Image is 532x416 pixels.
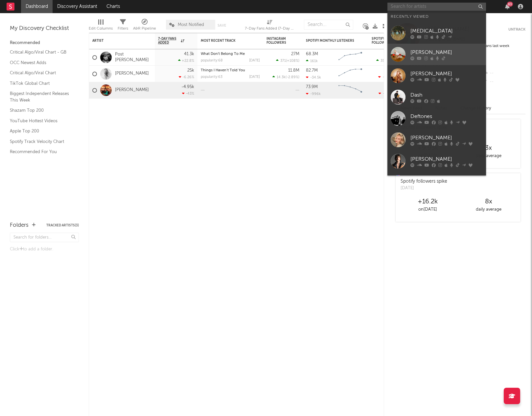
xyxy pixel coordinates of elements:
[118,25,128,33] div: Filters
[10,69,72,77] a: Critical Algo/Viral Chart
[379,91,405,96] div: ( )
[201,69,260,72] div: Things I Haven’t Told You
[391,13,483,21] div: Recently Viewed
[306,52,318,56] div: 68.3M
[410,48,483,56] div: [PERSON_NAME]
[397,206,458,214] div: on [DATE]
[508,26,525,33] button: Untrack
[115,52,151,63] a: Post [PERSON_NAME]
[387,172,486,193] a: The Aces
[287,59,298,63] span: +108 %
[182,91,194,96] div: -43 %
[387,86,486,108] a: Dash
[458,198,519,206] div: 8 x
[378,75,405,79] div: ( )
[482,78,525,86] div: --
[10,233,79,242] input: Search for folders...
[201,75,222,79] div: popularity: 63
[306,68,318,73] div: 82.7M
[201,52,260,56] div: What Don't Belong To Me
[201,69,245,72] a: Things I Haven’t Told You
[10,138,72,145] a: Spotify Track Velocity Chart
[201,59,223,62] div: popularity: 68
[387,3,486,11] input: Search for artists
[482,69,525,78] div: --
[505,4,510,9] button: 63
[306,39,355,43] div: Spotify Monthly Listeners
[10,148,72,155] a: Recommended For You
[272,75,299,79] div: ( )
[387,65,486,86] a: [PERSON_NAME]
[181,85,194,89] div: -4.95k
[46,224,79,227] button: Tracked Artists(3)
[335,66,365,82] svg: Chart title
[372,37,395,45] div: Spotify Followers
[382,76,392,79] span: -1.13k
[401,178,447,185] div: Spotify followers spike
[410,112,483,120] div: Deftones
[335,82,365,99] svg: Chart title
[10,59,72,66] a: OCC Newest Adds
[277,76,286,79] span: 14.3k
[410,155,483,163] div: [PERSON_NAME]
[507,2,513,7] div: 63
[10,39,79,47] div: Recommended
[458,206,519,214] div: daily average
[387,108,486,129] a: Deftones
[288,68,299,73] div: 11.8M
[287,76,298,79] span: -2.89 %
[10,80,72,87] a: TikTok Global Chart
[335,49,365,66] svg: Chart title
[179,75,194,79] div: -6.26 %
[458,152,519,160] div: daily average
[249,59,260,62] div: [DATE]
[458,144,519,152] div: 3 x
[410,134,483,142] div: [PERSON_NAME]
[249,75,260,79] div: [DATE]
[291,52,299,56] div: 27M
[306,59,318,63] div: 161k
[276,58,299,63] div: ( )
[187,68,194,73] div: 25k
[10,221,29,229] div: Folders
[410,70,483,78] div: [PERSON_NAME]
[184,52,194,56] div: 41.3k
[410,27,483,35] div: [MEDICAL_DATA]
[304,20,353,30] input: Search...
[10,49,72,56] a: Critical Algo/Viral Chart - GB
[387,22,486,44] a: [MEDICAL_DATA]
[397,198,458,206] div: +16.2k
[178,58,194,63] div: +22.8 %
[306,92,321,96] div: -996k
[201,39,250,43] div: Most Recent Track
[178,23,204,27] span: Most Notified
[387,44,486,65] a: [PERSON_NAME]
[92,39,142,43] div: Artist
[306,85,318,89] div: 73.9M
[201,52,245,56] a: What Don't Belong To Me
[89,25,113,33] div: Edit Columns
[10,90,72,104] a: Biggest Independent Releases This Week
[115,87,149,93] a: [PERSON_NAME]
[133,16,156,35] div: A&R Pipeline
[306,75,321,80] div: -34.5k
[266,37,289,45] div: Instagram Followers
[10,25,79,33] div: My Discovery Checklist
[376,58,405,63] div: ( )
[115,71,149,77] a: [PERSON_NAME]
[133,25,156,33] div: A&R Pipeline
[89,16,113,35] div: Edit Columns
[280,59,286,63] span: 371
[218,24,226,27] button: Save
[387,129,486,150] a: [PERSON_NAME]
[401,185,447,192] div: [DATE]
[245,16,294,35] div: 7-Day Fans Added (7-Day Fans Added)
[383,92,394,96] span: -4.95k
[10,127,72,135] a: Apple Top 200
[158,37,179,45] span: 7-Day Fans Added
[410,91,483,99] div: Dash
[245,25,294,33] div: 7-Day Fans Added (7-Day Fans Added)
[10,117,72,125] a: YouTube Hottest Videos
[118,16,128,35] div: Filters
[381,59,390,63] span: 35.9k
